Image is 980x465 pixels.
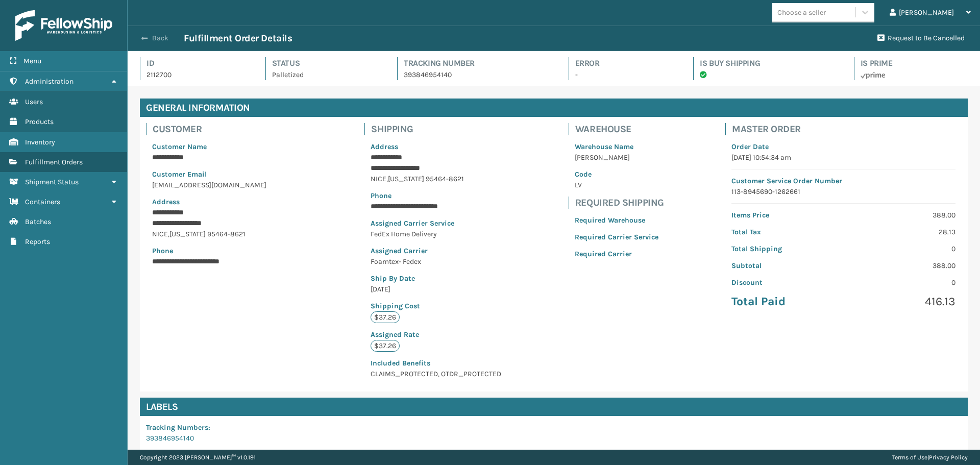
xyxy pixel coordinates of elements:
h4: Required Shipping [575,197,665,209]
h4: General Information [140,99,968,117]
h4: Error [575,57,675,69]
h4: Warehouse [575,123,665,135]
h4: Shipping [371,123,507,135]
span: 95464-8621 [207,230,246,238]
p: Subtotal [731,260,837,271]
p: Included Benefits [371,358,501,369]
span: Administration [25,77,73,86]
p: 388.00 [850,210,955,221]
p: 2112700 [146,69,247,80]
span: Inventory [25,138,55,146]
p: [DATE] 10:54:34 am [731,152,955,163]
h3: Fulfillment Order Details [184,32,292,44]
p: Warehouse Name [575,141,658,152]
p: 28.13 [850,227,955,237]
span: NICE [371,175,386,183]
p: Phone [152,246,298,256]
p: Customer Service Order Number [731,176,955,186]
p: Shipping Cost [371,301,501,311]
span: Address [152,198,180,206]
span: Menu [23,57,41,65]
p: Assigned Carrier Service [371,218,501,229]
p: Customer Name [152,141,298,152]
p: Order Date [731,141,955,152]
p: Copyright 2023 [PERSON_NAME]™ v 1.0.191 [140,450,256,465]
span: Batches [25,217,51,226]
button: Request to Be Cancelled [871,28,971,48]
span: Reports [25,237,50,246]
a: Terms of Use [892,454,927,461]
span: Fulfillment Orders [25,158,83,166]
span: , [386,175,388,183]
span: Tracking Numbers : [146,423,210,432]
span: [US_STATE] [169,230,206,238]
p: 393846954140 [404,69,550,80]
span: Containers [25,198,60,206]
p: [EMAIL_ADDRESS][DOMAIN_NAME] [152,180,298,190]
p: Palletized [272,69,379,80]
span: CLAIMS_PROTECTED, OTDR_PROTECTED [371,358,501,378]
p: Required Carrier Service [575,232,658,242]
span: Shipment Status [25,178,79,186]
p: $37.26 [371,311,400,323]
p: LV [575,180,658,190]
span: Address [371,142,398,151]
span: 95464-8621 [426,175,464,183]
h4: Labels [140,398,968,416]
button: Back [137,34,184,43]
img: logo [15,10,112,41]
p: Ship By Date [371,273,501,284]
p: Required Warehouse [575,215,658,226]
p: Items Price [731,210,837,221]
p: $37.26 [371,340,400,352]
span: , [168,230,169,238]
p: 388.00 [850,260,955,271]
p: [PERSON_NAME] [575,152,658,163]
p: Total Paid [731,294,837,309]
p: Foamtex- Fedex [371,256,501,267]
p: 113-8945690-1262661 [731,186,955,197]
p: Assigned Carrier [371,246,501,256]
h4: Is Prime [861,57,968,69]
a: Privacy Policy [929,454,968,461]
p: Code [575,169,658,180]
p: Total Tax [731,227,837,237]
p: 0 [850,243,955,254]
p: - [575,69,675,80]
span: [US_STATE] [388,175,424,183]
h4: Is Buy Shipping [700,57,836,69]
p: Required Carrier [575,249,658,259]
p: Discount [731,277,837,288]
a: 393846954140 [146,434,194,443]
span: NICE [152,230,168,238]
span: Products [25,117,54,126]
p: FedEx Home Delivery [371,229,501,239]
p: 416.13 [850,294,955,309]
h4: Status [272,57,379,69]
p: 0 [850,277,955,288]
p: Phone [371,190,501,201]
h4: Id [146,57,247,69]
p: Total Shipping [731,243,837,254]
h4: Tracking Number [404,57,550,69]
div: | [892,450,968,465]
h4: Master Order [732,123,962,135]
h4: Customer [153,123,304,135]
p: Assigned Rate [371,329,501,340]
i: Request to Be Cancelled [877,34,885,41]
p: [DATE] [371,284,501,295]
span: Users [25,97,43,106]
p: Customer Email [152,169,298,180]
div: Choose a seller [777,7,826,18]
